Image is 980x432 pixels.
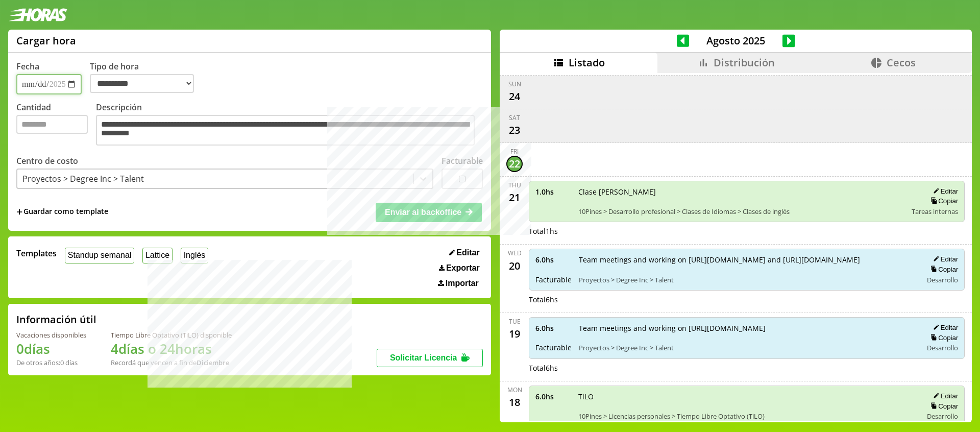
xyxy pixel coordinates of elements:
div: Total 1 hs [529,226,965,236]
span: 6.0 hs [535,323,572,333]
div: Tue [509,317,521,326]
span: Proyectos > Degree Inc > Talent [579,343,915,352]
button: Standup semanal [65,248,134,263]
button: Exportar [436,263,483,273]
span: Editar [456,248,479,257]
div: 19 [506,326,523,342]
span: 10Pines > Desarrollo profesional > Clases de Idiomas > Clases de inglés [578,207,904,216]
div: 24 [506,88,523,105]
div: 22 [506,156,523,172]
span: Enviar al backoffice [385,208,461,217]
label: Fecha [16,61,39,72]
span: 10Pines > Licencias personales > Tiempo Libre Optativo (TiLO) [578,412,915,421]
button: Editar [930,392,958,400]
div: 21 [506,189,523,206]
span: Exportar [446,263,480,273]
span: +Guardar como template [16,206,108,218]
img: logotipo [8,8,67,21]
button: Lattice [142,248,173,263]
h1: 0 días [16,340,86,358]
span: Listado [569,56,605,69]
span: Clase [PERSON_NAME] [578,187,904,197]
h1: 4 días o 24 horas [111,340,232,358]
span: Distribución [714,56,775,69]
span: Desarrollo [927,343,958,352]
div: scrollable content [500,73,972,421]
button: Solicitar Licencia [377,349,483,367]
label: Facturable [442,155,483,166]
h1: Cargar hora [16,34,76,47]
div: Vacaciones disponibles [16,330,86,340]
div: 18 [506,394,523,411]
div: Total 6 hs [529,363,965,373]
span: Team meetings and working on [URL][DOMAIN_NAME] and [URL][DOMAIN_NAME] [579,255,915,265]
label: Centro de costo [16,155,78,166]
div: 23 [506,122,523,138]
h2: Información útil [16,313,96,326]
div: Proyectos > Degree Inc > Talent [22,173,144,184]
div: 20 [506,257,523,274]
label: Tipo de hora [90,61,202,94]
label: Cantidad [16,102,96,148]
button: Enviar al backoffice [376,203,482,222]
button: Editar [930,323,958,332]
button: Copiar [927,265,958,274]
button: Copiar [927,197,958,205]
button: Editar [446,248,483,258]
span: Facturable [535,343,572,352]
button: Copiar [927,333,958,342]
div: Wed [508,249,522,257]
span: Team meetings and working on [URL][DOMAIN_NAME] [579,323,915,333]
span: Facturable [535,275,572,284]
span: Templates [16,248,57,259]
div: Sat [509,113,520,122]
span: TiLO [578,392,915,401]
span: Desarrollo [927,412,958,421]
span: Proyectos > Degree Inc > Talent [579,275,915,284]
div: Sun [508,80,521,88]
div: Thu [508,181,521,189]
button: Inglés [181,248,208,263]
button: Copiar [927,402,958,411]
span: Cecos [887,56,916,69]
div: Fri [510,147,519,156]
div: Recordá que vencen a fin de [111,358,232,367]
button: Editar [930,187,958,196]
textarea: Descripción [96,115,475,146]
label: Descripción [96,102,483,148]
div: De otros años: 0 días [16,358,86,367]
span: 6.0 hs [535,255,572,265]
span: Desarrollo [927,275,958,284]
span: Tareas internas [912,207,958,216]
input: Cantidad [16,115,88,134]
div: Mon [507,386,522,394]
span: 6.0 hs [535,392,571,401]
span: Solicitar Licencia [390,353,457,362]
span: Agosto 2025 [689,34,782,47]
span: Importar [446,279,479,288]
button: Editar [930,255,958,263]
b: Diciembre [197,358,229,367]
span: + [16,206,22,218]
span: 1.0 hs [535,187,571,197]
div: Total 6 hs [529,295,965,304]
div: Tiempo Libre Optativo (TiLO) disponible [111,330,232,340]
select: Tipo de hora [90,74,194,93]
